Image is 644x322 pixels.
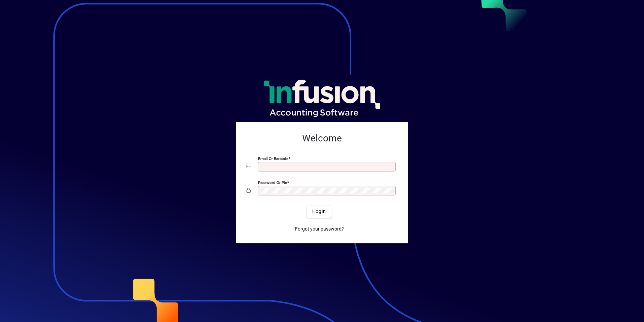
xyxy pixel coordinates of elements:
a: Forgot your password? [292,223,347,235]
button: Login [307,206,331,218]
mat-label: Email or Barcode [258,156,288,161]
span: Forgot your password? [295,225,344,233]
mat-label: Password or Pin [258,180,287,185]
span: Login [312,208,326,215]
h2: Welcome [247,133,397,144]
